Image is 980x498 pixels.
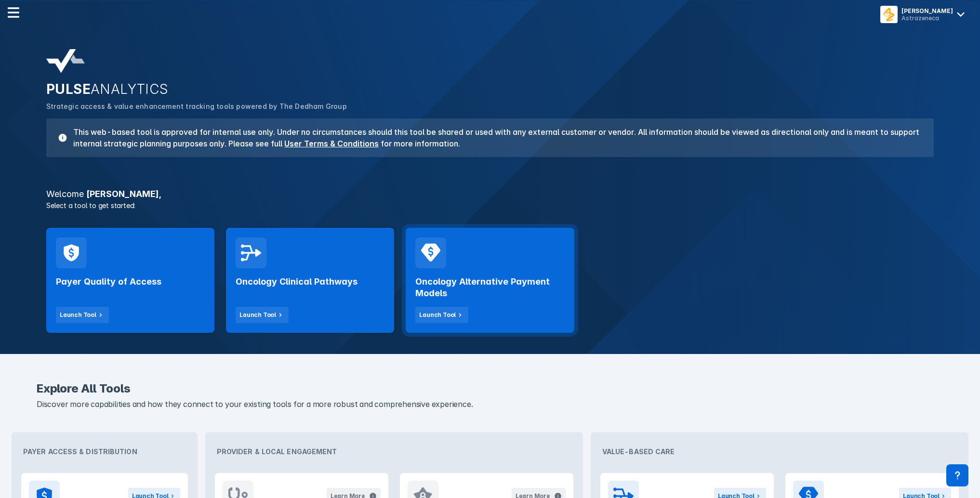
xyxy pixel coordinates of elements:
img: menu--horizontal.svg [8,7,19,18]
h2: PULSE [46,81,934,97]
h3: [PERSON_NAME] , [40,190,940,198]
h2: Oncology Clinical Pathways [236,276,358,288]
div: Contact Support [946,464,968,486]
button: Launch Tool [236,307,289,323]
a: Payer Quality of AccessLaunch Tool [46,228,214,333]
a: Oncology Alternative Payment ModelsLaunch Tool [406,228,574,333]
h2: Explore All Tools [37,383,943,394]
h2: Payer Quality of Access [56,276,161,288]
h2: Oncology Alternative Payment Models [415,276,564,299]
p: Select a tool to get started: [40,200,940,210]
img: pulse-analytics-logo [46,49,85,73]
div: Provider & Local Engagement [209,436,579,467]
span: ANALYTICS [91,81,169,97]
p: Strategic access & value enhancement tracking tools powered by The Dedham Group [46,101,934,112]
a: User Terms & Conditions [284,139,379,148]
a: Oncology Clinical PathwaysLaunch Tool [226,228,394,333]
div: [PERSON_NAME] [901,7,953,14]
button: Launch Tool [415,307,468,323]
div: Value-Based Care [595,436,965,467]
div: Launch Tool [239,311,276,319]
span: Welcome [46,189,84,199]
button: Launch Tool [56,307,109,323]
p: Discover more capabilities and how they connect to your existing tools for a more robust and comp... [37,398,943,411]
div: Payer Access & Distribution [15,436,194,467]
img: menu button [882,8,896,21]
div: Launch Tool [419,311,456,319]
div: Astrazeneca [901,14,953,22]
h3: This web-based tool is approved for internal use only. Under no circumstances should this tool be... [67,126,922,149]
div: Launch Tool [60,311,96,319]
